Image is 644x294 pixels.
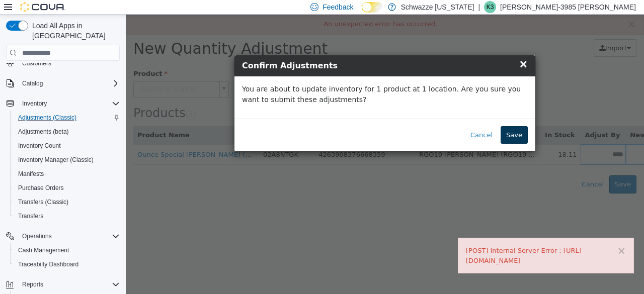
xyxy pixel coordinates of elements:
[2,229,124,243] button: Operations
[22,280,43,288] span: Reports
[401,1,474,13] p: Schwazze [US_STATE]
[18,142,61,150] span: Inventory Count
[14,168,48,180] a: Manifests
[393,43,402,55] span: ×
[116,69,402,90] p: You are about to update inventory for 1 product at 1 location. Are you sure you want to submit th...
[14,126,120,138] span: Adjustments (beta)
[14,140,65,152] a: Inventory Count
[18,57,55,69] a: Customers
[323,2,353,12] span: Feedback
[14,168,120,180] span: Manifests
[10,209,124,223] button: Transfers
[18,156,94,164] span: Inventory Manager (Classic)
[18,230,56,242] button: Operations
[478,1,480,13] p: |
[18,260,78,268] span: Traceabilty Dashboard
[500,1,636,13] p: [PERSON_NAME]-3985 [PERSON_NAME]
[14,154,98,166] a: Inventory Manager (Classic)
[14,244,120,256] span: Cash Management
[14,196,120,208] span: Transfers (Classic)
[18,278,120,290] span: Reports
[18,57,120,69] span: Customers
[10,139,124,153] button: Inventory Count
[18,77,120,89] span: Catalog
[22,79,43,87] span: Catalog
[18,128,69,136] span: Adjustments (beta)
[10,153,124,167] button: Inventory Manager (Classic)
[10,181,124,195] button: Purchase Orders
[10,195,124,209] button: Transfers (Classic)
[14,244,73,256] a: Cash Management
[14,112,80,124] a: Adjustments (Classic)
[10,243,124,257] button: Cash Management
[340,231,500,251] div: [POST] Internal Server Error : [URL][DOMAIN_NAME]
[14,182,120,194] span: Purchase Orders
[14,182,68,194] a: Purchase Orders
[22,100,47,108] span: Inventory
[10,111,124,125] button: Adjustments (Classic)
[10,257,124,271] button: Traceabilty Dashboard
[18,170,44,178] span: Manifests
[339,112,372,130] button: Cancel
[18,230,120,242] span: Operations
[18,97,51,110] button: Inventory
[487,1,494,13] span: K3
[10,167,124,181] button: Manifests
[14,258,83,270] a: Traceabilty Dashboard
[18,184,64,192] span: Purchase Orders
[14,210,120,222] span: Transfers
[362,2,383,13] input: Dark Mode
[14,154,120,166] span: Inventory Manager (Classic)
[22,59,51,67] span: Customers
[18,114,76,122] span: Adjustments (Classic)
[116,45,402,57] h4: Confirm Adjustments
[18,97,120,110] span: Inventory
[14,112,120,124] span: Adjustments (Classic)
[2,96,124,111] button: Inventory
[2,277,124,291] button: Reports
[18,278,47,290] button: Reports
[10,125,124,139] button: Adjustments (beta)
[18,77,47,89] button: Catalog
[2,76,124,90] button: Catalog
[22,232,52,240] span: Operations
[14,258,120,270] span: Traceabilty Dashboard
[2,56,124,70] button: Customers
[14,140,120,152] span: Inventory Count
[14,126,73,138] a: Adjustments (beta)
[491,231,500,242] button: ×
[28,21,120,41] span: Load All Apps in [GEOGRAPHIC_DATA]
[20,2,65,12] img: Cova
[484,1,496,13] div: Kandice-3985 Marquez
[18,246,69,254] span: Cash Management
[14,210,47,222] a: Transfers
[18,212,43,220] span: Transfers
[14,196,72,208] a: Transfers (Classic)
[18,198,68,206] span: Transfers (Classic)
[375,112,402,130] button: Save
